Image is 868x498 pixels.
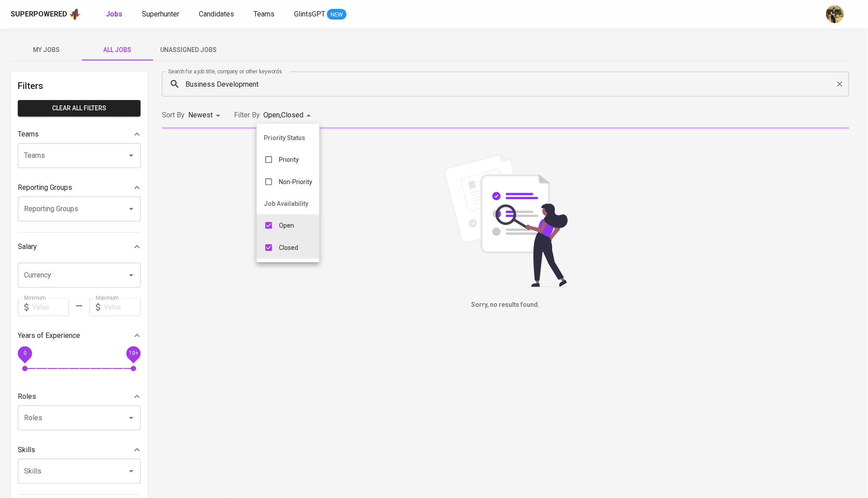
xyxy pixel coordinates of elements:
[279,155,299,164] p: Priority
[257,127,319,149] li: Priority Status
[257,193,319,214] li: Job Availability
[279,177,312,186] p: Non-Priority
[279,221,294,230] p: Open
[279,243,298,252] p: Closed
